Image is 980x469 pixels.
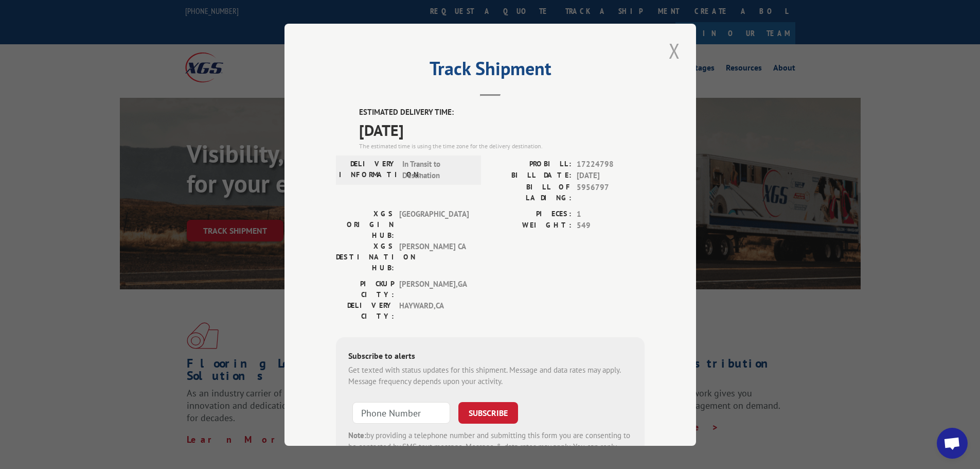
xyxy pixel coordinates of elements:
[336,240,394,273] label: XGS DESTINATION HUB:
[937,428,968,459] a: Open chat
[348,364,632,387] div: Get texted with status updates for this shipment. Message and data rates may apply. Message frequ...
[490,158,572,170] label: PROBILL:
[336,278,394,300] label: PICKUP CITY:
[399,278,469,300] span: [PERSON_NAME] , GA
[402,158,472,181] span: In Transit to Destination
[490,170,572,182] label: BILL DATE:
[336,61,645,81] h2: Track Shipment
[399,208,469,240] span: [GEOGRAPHIC_DATA]
[577,208,645,220] span: 1
[577,170,645,182] span: [DATE]
[577,220,645,232] span: 549
[666,37,683,65] button: Close modal
[490,208,572,220] label: PIECES:
[490,181,572,203] label: BILL OF LADING:
[458,402,518,423] button: SUBSCRIBE
[359,141,645,150] div: The estimated time is using the time zone for the delivery destination.
[490,220,572,232] label: WEIGHT:
[339,158,397,181] label: DELIVERY INFORMATION:
[359,107,645,118] label: ESTIMATED DELIVERY TIME:
[577,158,645,170] span: 17224798
[348,349,632,364] div: Subscribe to alerts
[399,300,469,321] span: HAYWARD , CA
[348,430,366,440] strong: Note:
[336,208,394,240] label: XGS ORIGIN HUB:
[577,181,645,203] span: 5956797
[348,429,632,464] div: by providing a telephone number and submitting this form you are consenting to be contacted by SM...
[359,118,645,141] span: [DATE]
[399,240,469,273] span: [PERSON_NAME] CA
[352,402,450,423] input: Phone Number
[336,300,394,321] label: DELIVERY CITY:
